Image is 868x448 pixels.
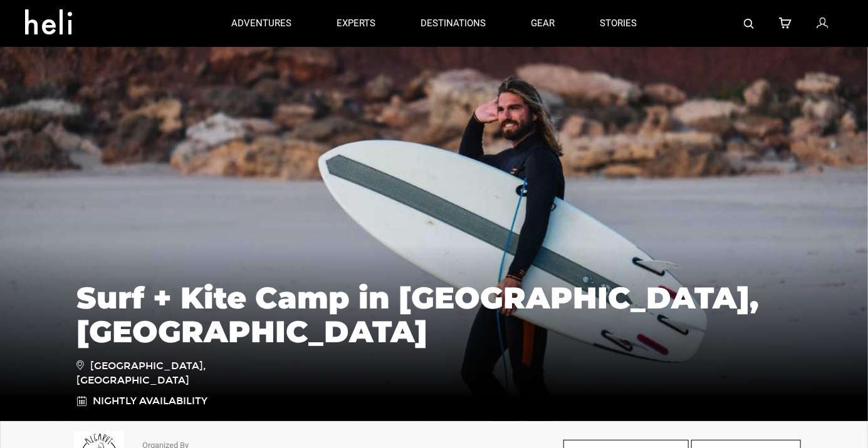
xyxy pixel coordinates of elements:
p: experts [337,17,375,30]
h1: Surf + Kite Camp in [GEOGRAPHIC_DATA], [GEOGRAPHIC_DATA] [77,281,792,349]
p: destinations [421,17,486,30]
img: search-bar-icon.svg [744,19,754,29]
p: adventures [231,17,291,30]
span: [GEOGRAPHIC_DATA], [GEOGRAPHIC_DATA] [77,358,256,388]
span: Nightly Availability [93,395,208,407]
